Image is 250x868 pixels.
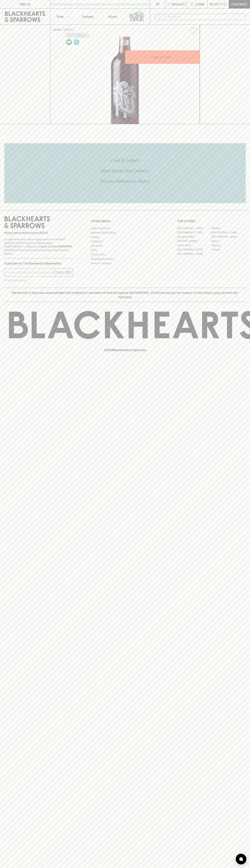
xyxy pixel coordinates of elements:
a: [GEOGRAPHIC_DATA] [211,230,246,235]
button: ADD TO CART [125,50,200,64]
p: ADD TO CART [153,55,172,59]
a: HOME [53,28,61,31]
p: Sibling owned and run since [DATE] [4,231,73,235]
a: [GEOGRAPHIC_DATA] [177,230,211,235]
p: Stores [108,14,117,19]
a: [GEOGRAPHIC_DATA] [177,252,211,256]
p: We will never spam you [4,278,73,282]
a: Fitzroy North [177,243,211,248]
p: OUR STORES [177,219,246,223]
a: Careers [91,235,159,239]
a: Braddon [211,226,246,230]
p: 0 [224,3,226,5]
p: Subscribe to The Blackhearts Newsletter [4,261,73,266]
p: Login [195,2,204,6]
a: Contact Us [91,239,159,244]
p: Blackhearts & Sparrows acknowledges the traditional Custodians of land throughout [GEOGRAPHIC_DAT... [7,291,243,299]
a: [GEOGRAPHIC_DATA] [211,235,246,239]
a: [PERSON_NAME] [177,239,211,243]
a: Fitzroy [211,239,246,243]
a: FAQ's [91,248,159,252]
img: Vegan [66,39,72,45]
a: Wonderful as is, but a slight chill will enhance the aromatics and give it a beautiful crunch. [73,38,80,46]
button: SUBSCRIBE [55,269,73,276]
a: Business & Bulk Gifting [91,231,159,235]
a: Stores [100,9,125,24]
a: Terms & Conditions [91,261,159,265]
p: Shop [56,14,64,19]
p: Tastings [82,14,93,19]
h5: Click & Collect [4,158,246,163]
a: Geelong [211,243,246,248]
a: Brunswick West [177,235,211,239]
button: Shop [50,9,75,24]
img: 41483.png [50,37,200,124]
p: Wishlist [172,2,185,6]
input: Try "Pinot noir" [163,14,243,20]
p: OTHER AREAS [91,219,159,223]
button: Add to wishlist [65,33,89,38]
a: Shipping Information [91,257,159,261]
img: bubble-icon [239,857,243,861]
strong: Liquor License #32064953 [39,245,72,248]
a: Bottle Drop FAQ's [91,226,159,230]
p: FIND US [19,2,31,6]
input: e.g. jane@blackheartsandsparrows.com.au [7,270,55,275]
a: Gift Cards [91,244,159,248]
h5: Uber Same-Day Delivery [4,168,246,174]
p: $0.00 [210,2,218,6]
button: Add to wishlist [188,26,198,35]
p: Checkout [231,2,247,6]
h5: Across Melbourne Metro [4,178,246,184]
p: SUBSCRIBE [56,270,71,275]
a: [GEOGRAPHIC_DATA] [177,226,211,230]
div: Call to action block [4,143,246,203]
a: Made without the use of any animal products. [65,38,73,46]
p: It is against the law to sell or supply alcohol to, or to obtain alcohol on behalf of a person un... [4,238,73,255]
img: Chilled Red [74,39,79,45]
a: Tastings [75,9,100,24]
a: Privacy Policy [91,252,159,257]
a: [GEOGRAPHIC_DATA] [177,248,211,252]
a: SHOP [64,28,72,31]
a: Prahran [211,248,246,252]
